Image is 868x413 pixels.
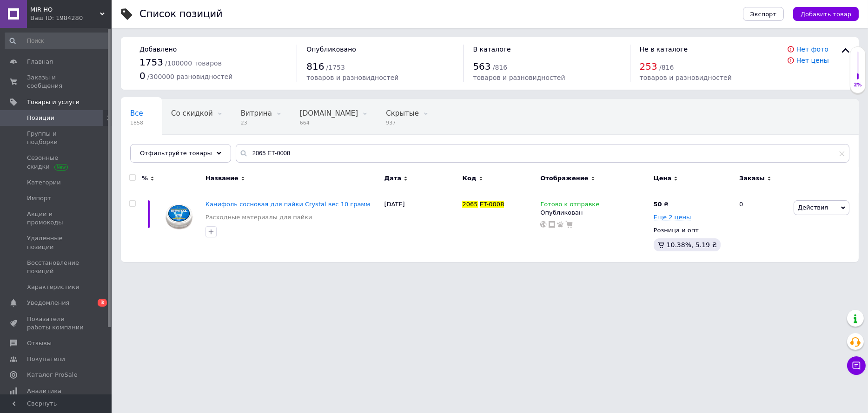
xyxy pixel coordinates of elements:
[640,61,657,72] span: 253
[654,226,731,235] div: Розница и опт
[480,201,504,208] span: ET-0008
[462,201,477,208] span: 2065
[140,150,212,157] span: Отфильтруйте товары
[540,201,599,210] span: Готово к отправке
[27,315,86,332] span: Показатели работы компании
[300,109,358,118] span: [DOMAIN_NAME]
[165,59,222,67] span: / 100000 товаров
[847,356,866,375] button: Чат с покупателем
[640,46,688,53] span: Не в каталоге
[473,61,490,72] span: 563
[300,119,358,126] span: 664
[306,46,356,53] span: Опубликовано
[205,174,239,183] span: Название
[540,174,588,183] span: Отображение
[801,11,851,18] span: Добавить товар
[27,339,52,347] span: Отзывы
[654,174,672,183] span: Цена
[473,46,510,53] span: В каталоге
[142,174,148,183] span: %
[796,46,828,53] a: Нет фото
[654,214,691,221] span: Еще 2 цены
[667,241,717,249] span: 10.38%, 5.19 ₴
[27,194,51,203] span: Импорт
[796,57,829,64] a: Нет цены
[462,174,476,183] span: Код
[30,6,100,14] span: MIR-HO
[734,193,791,262] div: 0
[241,119,272,126] span: 23
[27,98,80,106] span: Товары и услуги
[30,14,112,22] div: Ваш ID: 1984280
[139,46,177,53] span: Добавлено
[27,283,80,291] span: Характеристики
[205,201,370,208] a: Канифоль сосновая для пайки Crystal вес 10 грамм
[147,73,233,80] span: / 300000 разновидностей
[382,193,460,262] div: [DATE]
[171,109,213,118] span: Со скидкой
[27,387,61,395] span: Аналитика
[793,7,859,21] button: Добавить товар
[654,201,662,208] b: 50
[798,204,828,211] span: Действия
[205,213,312,222] a: Расходные материалы для пайки
[27,73,86,90] span: Заказы и сообщения
[473,74,565,81] span: товаров и разновидностей
[27,58,53,66] span: Главная
[326,64,345,71] span: / 1753
[27,371,77,379] span: Каталог ProSale
[750,11,776,18] span: Экспорт
[139,57,163,68] span: 1753
[659,64,674,71] span: / 816
[236,144,849,163] input: Поиск по названию позиции, артикулу и поисковым запросам
[386,109,419,118] span: Скрытые
[640,74,732,81] span: товаров и разновидностей
[27,355,65,363] span: Покупатели
[27,259,86,275] span: Восстановление позиций
[27,178,61,187] span: Категории
[540,209,649,217] div: Опубликован
[743,7,784,21] button: Экспорт
[850,82,865,88] div: 2%
[139,70,146,81] span: 0
[139,9,223,19] div: Список позиций
[27,299,69,307] span: Уведомления
[386,119,419,126] span: 937
[158,200,201,235] img: Канифоль сосновая для пайки Crystal вес 10 грамм
[739,174,765,183] span: Заказы
[306,74,398,81] span: товаров и разновидностей
[130,109,143,118] span: Все
[241,109,272,118] span: Витрина
[384,174,402,183] span: Дата
[493,64,507,71] span: / 816
[98,299,107,307] span: 3
[27,234,86,251] span: Удаленные позиции
[27,114,54,122] span: Позиции
[27,210,86,227] span: Акции и промокоды
[130,144,193,153] span: Опубликованные
[306,61,324,72] span: 816
[27,154,86,170] span: Сезонные скидки
[654,200,669,209] div: ₴
[27,130,86,146] span: Группы и подборки
[5,33,110,49] input: Поиск
[130,119,143,126] span: 1858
